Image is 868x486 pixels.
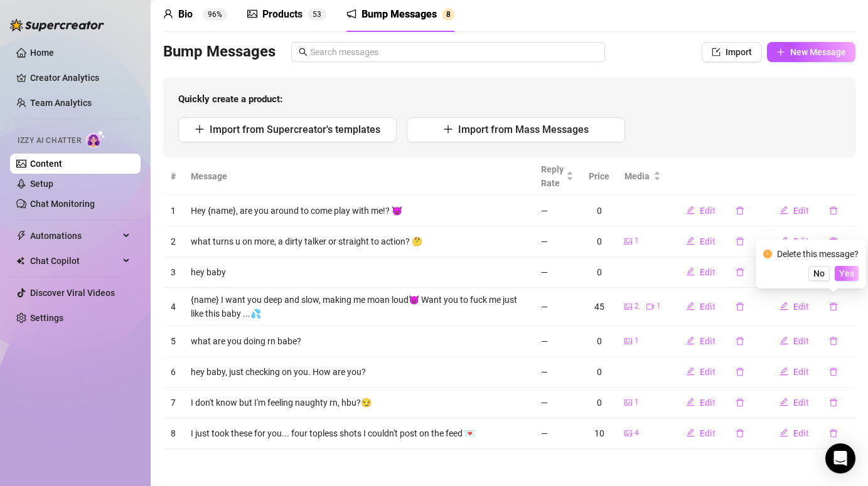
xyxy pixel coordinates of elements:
[676,331,726,351] button: Edit
[30,288,115,298] a: Discover Viral Videos
[769,362,819,382] button: Edit
[839,268,854,278] span: Yes
[533,288,581,326] td: —
[736,337,744,346] span: delete
[780,206,788,214] span: edit
[617,157,668,196] th: Media
[443,124,453,134] span: plus
[736,429,744,438] span: delete
[308,8,326,21] sup: 53
[442,8,454,21] sup: 8
[726,423,754,443] button: delete
[819,297,848,317] button: delete
[183,196,533,226] td: Hey {name}, are you around to come play with me!? 😈
[589,204,609,218] div: 0
[10,19,104,31] img: logo-BBDzfeDw.svg
[30,226,119,246] span: Automations
[299,48,308,56] span: search
[589,426,609,440] div: 10
[624,238,632,245] span: picture
[247,9,257,19] span: picture
[780,336,788,345] span: edit
[726,47,752,57] span: Import
[313,10,317,19] span: 5
[780,428,788,437] span: edit
[676,201,726,221] button: Edit
[624,337,632,345] span: picture
[726,362,754,382] button: delete
[736,268,744,277] span: delete
[635,300,639,312] span: 2
[407,117,625,142] button: Import from Mass Messages
[829,398,838,407] span: delete
[813,268,825,278] span: No
[624,430,632,437] span: picture
[676,362,726,382] button: Edit
[458,124,589,135] span: Import from Mass Messages
[726,231,754,251] button: delete
[589,235,609,248] div: 0
[589,300,609,314] div: 45
[195,124,205,134] span: plus
[262,7,303,22] div: Products
[777,247,859,261] div: Delete this message?
[793,236,809,246] span: Edit
[183,288,533,326] td: {name} I want you deep and slow, making me moan loud😈 Want you to fuck me just like this baby ...💦
[163,288,183,326] td: 4
[178,7,193,22] div: Bio
[767,42,855,62] button: New Message
[819,393,848,413] button: delete
[700,302,715,312] span: Edit
[769,297,819,317] button: Edit
[163,226,183,257] td: 2
[30,48,54,58] a: Home
[736,302,744,311] span: delete
[635,235,639,247] span: 1
[700,367,715,377] span: Edit
[533,196,581,226] td: —
[178,117,397,142] button: Import from Supercreator's templates
[30,68,131,88] a: Creator Analytics
[700,236,715,246] span: Edit
[736,398,744,407] span: delete
[793,367,809,377] span: Edit
[581,157,617,196] th: Price
[829,429,838,438] span: delete
[829,367,838,376] span: delete
[589,365,609,379] div: 0
[635,396,639,408] span: 1
[533,418,581,449] td: —
[793,428,809,438] span: Edit
[163,326,183,357] td: 5
[686,336,695,345] span: edit
[793,206,809,216] span: Edit
[808,266,830,281] button: No
[726,393,754,413] button: delete
[835,266,859,281] button: Yes
[183,357,533,388] td: hey baby, just checking on you. How are you?
[686,428,695,437] span: edit
[700,398,715,408] span: Edit
[30,313,63,323] a: Settings
[769,201,819,221] button: Edit
[686,267,695,276] span: edit
[726,201,754,221] button: delete
[624,399,632,406] span: picture
[446,10,451,19] span: 8
[163,42,276,62] h3: Bump Messages
[656,300,661,312] span: 1
[183,388,533,418] td: I don't know but I'm feeling naughty rn, hbu?😏
[163,157,183,196] th: #
[686,367,695,376] span: edit
[533,326,581,357] td: —
[533,257,581,288] td: —
[18,135,81,147] span: Izzy AI Chatter
[533,157,581,196] th: Reply Rate
[541,162,564,190] span: Reply Rate
[163,9,173,19] span: user
[362,7,437,22] div: Bump Messages
[676,393,726,413] button: Edit
[533,226,581,257] td: —
[589,396,609,409] div: 0
[30,179,53,189] a: Setup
